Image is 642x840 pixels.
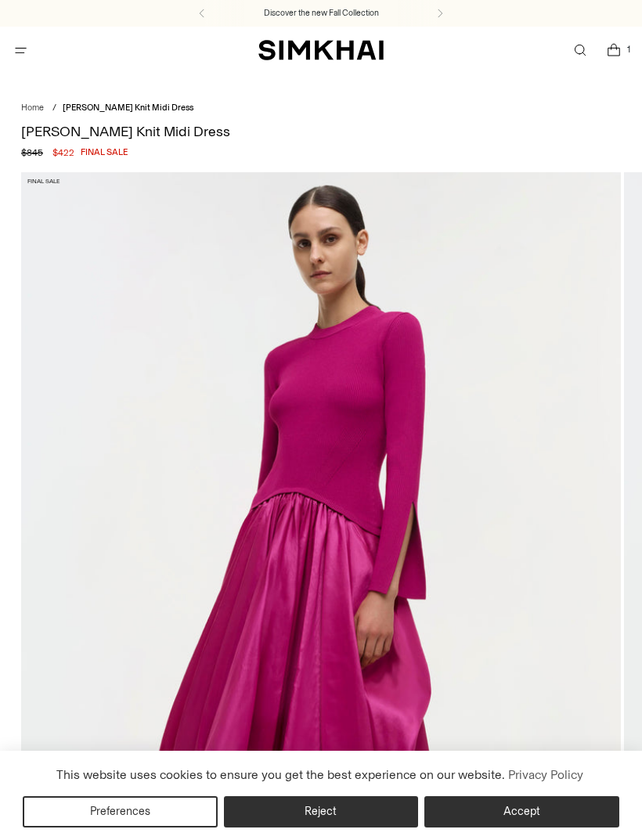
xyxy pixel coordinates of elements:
nav: breadcrumbs [21,102,621,115]
button: Accept [424,796,619,827]
a: Home [21,103,44,113]
span: $422 [52,146,74,160]
span: This website uses cookies to ensure you get the best experience on our website. [56,767,505,782]
div: / [52,102,56,115]
h1: [PERSON_NAME] Knit Midi Dress [21,124,621,139]
button: Preferences [23,796,218,827]
button: Open menu modal [5,34,37,67]
button: Reject [224,796,419,827]
s: $845 [21,146,43,160]
a: SIMKHAI [258,39,384,62]
a: Open search modal [564,34,596,67]
a: Privacy Policy (opens in a new tab) [505,763,585,787]
span: 1 [622,42,636,56]
a: Discover the new Fall Collection [264,7,379,20]
span: [PERSON_NAME] Knit Midi Dress [63,103,193,113]
a: Open cart modal [597,34,629,67]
